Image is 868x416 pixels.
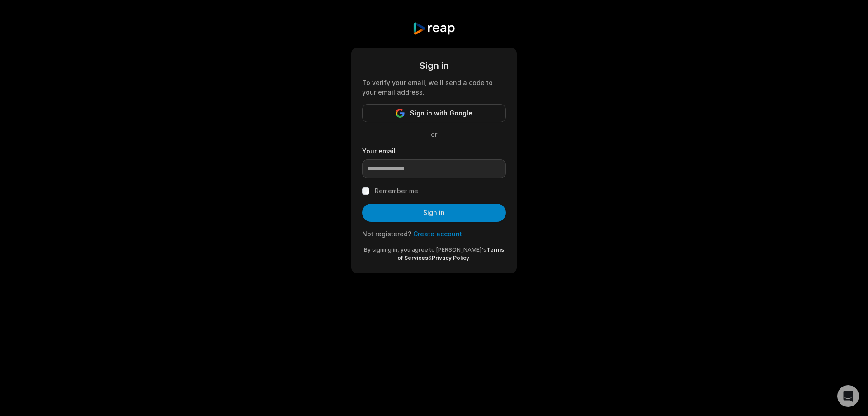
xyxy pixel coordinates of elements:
div: To verify your email, we'll send a code to your email address. [362,78,506,97]
span: or [424,129,444,139]
a: Privacy Policy [432,254,469,261]
span: Sign in with Google [410,108,472,119]
img: reap [412,22,455,35]
a: Create account [413,230,462,238]
button: Sign in with Google [362,104,506,122]
span: & [428,254,432,261]
button: Sign in [362,204,506,222]
a: Terms of Services [397,246,504,261]
label: Remember me [375,186,418,196]
span: . [469,254,471,261]
div: Sign in [362,59,506,72]
span: Not registered? [362,230,411,238]
label: Your email [362,146,506,156]
div: Open Intercom Messenger [837,385,859,407]
span: By signing in, you agree to [PERSON_NAME]'s [364,246,486,253]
